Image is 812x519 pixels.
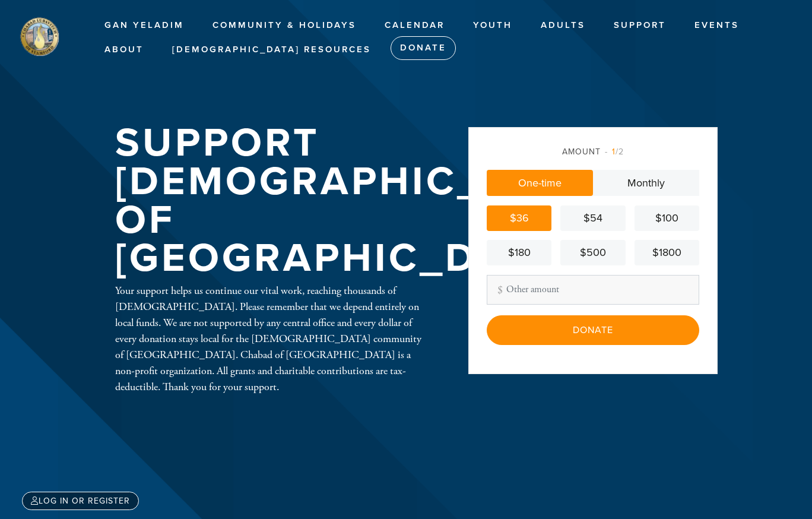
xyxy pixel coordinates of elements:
a: Community & Holidays [204,14,365,37]
div: Amount [487,145,699,158]
div: $100 [639,210,694,226]
a: $500 [560,240,625,265]
div: Your support helps us continue our vital work, reaching thousands of [DEMOGRAPHIC_DATA]. Please r... [115,283,430,395]
a: $36 [487,205,551,231]
a: Support [605,14,675,37]
a: Gan Yeladim [96,14,193,37]
a: Calendar [376,14,453,37]
div: $1800 [639,245,694,261]
div: $36 [491,210,547,226]
a: Youth [464,14,521,37]
input: Donate [487,315,699,345]
a: [DEMOGRAPHIC_DATA] Resources [163,39,380,61]
a: $180 [487,240,551,265]
a: $1800 [635,240,699,265]
a: Monthly [593,170,699,196]
a: $54 [560,205,625,231]
div: $500 [565,245,620,261]
a: $100 [635,205,699,231]
a: Adults [532,14,594,37]
span: /2 [605,147,624,157]
div: $180 [491,245,547,261]
a: One-time [487,170,593,196]
input: Other amount [487,275,699,305]
a: About [96,39,153,61]
a: Donate [391,36,456,60]
a: Events [686,14,748,37]
a: Log in or register [22,492,139,510]
div: $54 [565,210,620,226]
span: 1 [612,147,616,157]
h1: Support [DEMOGRAPHIC_DATA] of [GEOGRAPHIC_DATA] [115,124,611,277]
img: stamford%20logo.png [18,15,61,58]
